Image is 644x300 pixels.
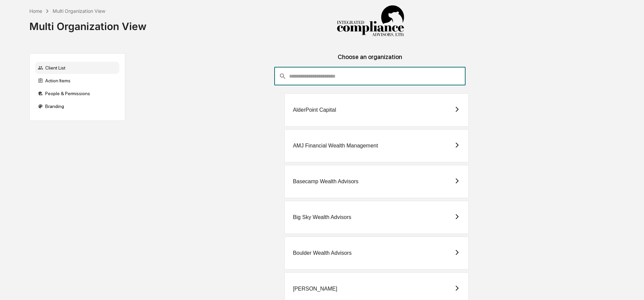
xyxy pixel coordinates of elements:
div: Home [29,8,42,14]
div: Multi Organization View [53,8,105,14]
div: [PERSON_NAME] [293,286,337,292]
div: Boulder Wealth Advisors [293,250,352,256]
div: Multi Organization View [29,15,146,32]
div: AMJ Financial Wealth Management [293,143,378,149]
div: Big Sky Wealth Advisors [293,214,351,220]
div: Branding [35,100,119,112]
img: Integrated Compliance Advisors [337,5,404,37]
div: People & Permissions [35,87,119,100]
div: Action Items [35,75,119,87]
div: Choose an organization [131,53,609,67]
div: Client List [35,62,119,74]
div: consultant-dashboard__filter-organizations-search-bar [274,67,466,85]
div: AlderPoint Capital [293,107,336,113]
div: Basecamp Wealth Advisors [293,179,358,185]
